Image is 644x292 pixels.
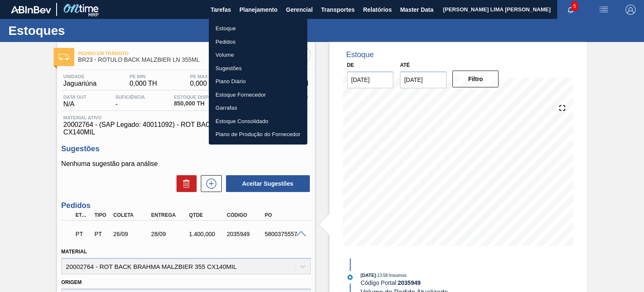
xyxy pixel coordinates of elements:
[209,115,307,128] a: Estoque Consolidado
[209,62,307,75] a: Sugestões
[209,88,307,102] a: Estoque Fornecedor
[209,101,307,115] a: Garrafas
[209,128,307,141] a: Plano de Produção do Fornecedor
[209,22,307,35] a: Estoque
[209,75,307,88] a: Plano Diário
[209,48,307,62] a: Volume
[209,35,307,49] a: Pedidos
